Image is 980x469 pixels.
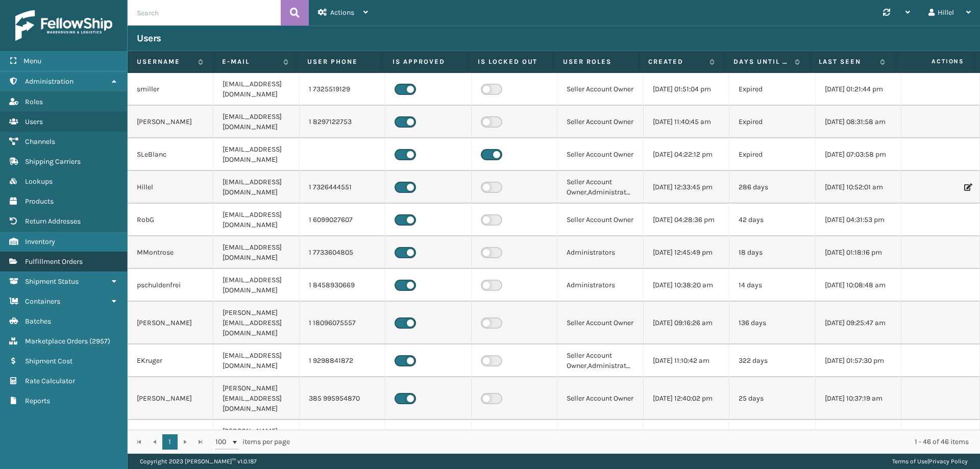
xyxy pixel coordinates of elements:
td: [DATE] 09:25:47 am [816,302,901,344]
span: Fulfillment Orders [25,257,83,266]
span: Batches [25,317,51,326]
span: ( 2957 ) [89,337,110,345]
div: 1 - 46 of 46 items [304,437,969,447]
td: [EMAIL_ADDRESS][DOMAIN_NAME] [213,269,299,302]
td: [PERSON_NAME][EMAIL_ADDRESS][DOMAIN_NAME] [213,377,299,420]
td: Administrators [557,236,643,269]
label: Last Seen [819,57,875,66]
td: Seller Account Owner [557,302,643,344]
span: Channels [25,137,55,146]
td: SLeBlanc [128,138,213,171]
td: [EMAIL_ADDRESS][DOMAIN_NAME] [213,138,299,171]
a: Privacy Policy [929,458,968,465]
span: 100 [215,437,231,447]
img: logo [15,10,112,41]
td: [DATE] 01:18:16 pm [816,236,901,269]
span: Roles [25,97,43,106]
td: Seller Account Owner,Administrators [557,420,643,463]
td: 1 9298841872 [300,344,385,377]
td: [EMAIL_ADDRESS][DOMAIN_NAME] [213,171,299,204]
td: [DATE] 01:57:30 pm [816,344,901,377]
td: Seller Account Owner [557,204,643,236]
td: [DATE] 09:49:00 am [816,420,901,463]
td: [DATE] 10:37:19 am [816,377,901,420]
td: 18 days [729,236,815,269]
td: 1 7325519129 [300,73,385,106]
td: 1 8297122753 [300,106,385,138]
td: pschuldenfrei [128,269,213,302]
td: 322 days [729,344,815,377]
td: 1 8458930669 [300,269,385,302]
td: 1 7326444551 [300,171,385,204]
td: 361 days [729,420,815,463]
label: Is Locked Out [478,57,544,66]
td: Expired [729,106,815,138]
a: Terms of Use [892,458,927,465]
span: Inventory [25,237,55,246]
span: Shipment Status [25,277,79,286]
td: [PERSON_NAME] [128,302,213,344]
td: 14 days [729,269,815,302]
td: [DATE] 11:40:45 am [644,106,729,138]
div: | [892,454,968,469]
td: [DATE] 10:44:20 am [644,420,729,463]
label: Is Approved [393,57,459,66]
td: [PERSON_NAME][EMAIL_ADDRESS][DOMAIN_NAME] [213,420,299,463]
span: Actions [330,8,354,17]
span: Marketplace Orders [25,337,88,345]
span: Shipment Cost [25,357,72,365]
td: [DATE] 12:40:02 pm [644,377,729,420]
td: Administrators [557,269,643,302]
td: Expired [729,73,815,106]
span: Lookups [25,177,53,186]
td: 1 7326008882 [300,420,385,463]
td: Seller Account Owner [557,138,643,171]
i: Edit [964,184,970,191]
td: [DATE] 10:38:20 am [644,269,729,302]
td: [EMAIL_ADDRESS][DOMAIN_NAME] [213,73,299,106]
td: 25 days [729,377,815,420]
td: Seller Account Owner [557,106,643,138]
td: 1 6099027607 [300,204,385,236]
td: [PERSON_NAME] [128,420,213,463]
td: [DATE] 01:21:44 pm [816,73,901,106]
span: Rate Calculator [25,377,75,385]
td: Seller Account Owner [557,377,643,420]
td: [PERSON_NAME] [128,106,213,138]
label: Days until password expires [733,57,790,66]
td: RobG [128,204,213,236]
td: [DATE] 10:08:48 am [816,269,901,302]
td: [EMAIL_ADDRESS][DOMAIN_NAME] [213,106,299,138]
span: Menu [23,57,41,65]
td: [PERSON_NAME][EMAIL_ADDRESS][DOMAIN_NAME] [213,302,299,344]
td: Seller Account Owner,Administrators [557,171,643,204]
td: 1 18096075557 [300,302,385,344]
label: Username [137,57,193,66]
td: [PERSON_NAME] [128,377,213,420]
span: Reports [25,397,50,405]
td: Hillel [128,171,213,204]
label: Created [648,57,704,66]
td: 1 7733604805 [300,236,385,269]
td: [DATE] 01:51:04 pm [644,73,729,106]
td: [EMAIL_ADDRESS][DOMAIN_NAME] [213,236,299,269]
td: EKruger [128,344,213,377]
td: 286 days [729,171,815,204]
h3: Users [137,32,161,44]
span: Return Addresses [25,217,81,226]
span: Users [25,117,43,126]
td: [EMAIL_ADDRESS][DOMAIN_NAME] [213,204,299,236]
td: 136 days [729,302,815,344]
td: [DATE] 09:16:26 am [644,302,729,344]
td: [DATE] 04:31:53 pm [816,204,901,236]
td: [DATE] 07:03:58 pm [816,138,901,171]
td: smiller [128,73,213,106]
label: User phone [307,57,374,66]
span: Administration [25,77,73,86]
td: MMontrose [128,236,213,269]
span: Actions [898,53,970,70]
td: [DATE] 11:10:42 am [644,344,729,377]
td: [DATE] 04:28:36 pm [644,204,729,236]
td: [DATE] 04:22:12 pm [644,138,729,171]
span: Products [25,197,54,206]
